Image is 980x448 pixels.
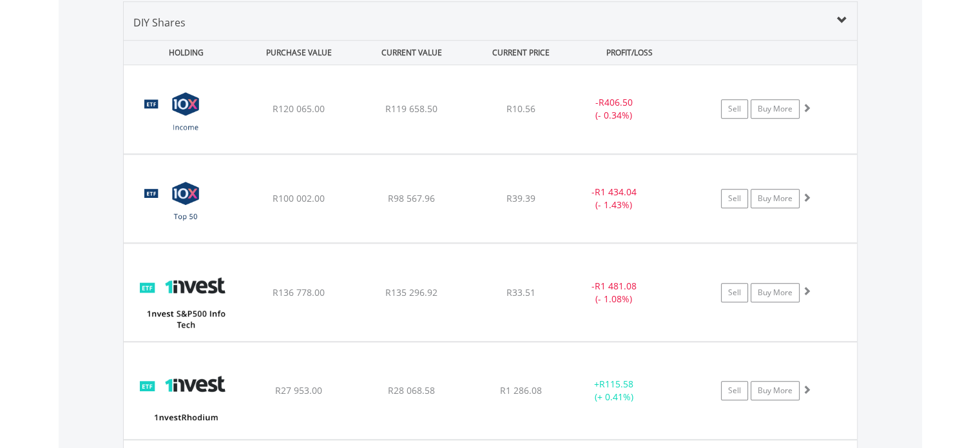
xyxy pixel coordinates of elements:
span: R1 286.08 [500,384,542,396]
span: R1 434.04 [595,186,637,198]
img: EQU.ZA.CTOP50.png [130,171,241,240]
a: Sell [721,189,748,208]
img: EQU.ZA.ETF5IT.png [130,260,241,337]
span: R115.58 [599,378,633,390]
div: + (+ 0.41%) [566,378,663,404]
span: R28 068.58 [388,384,435,396]
a: Buy More [751,381,800,400]
a: Sell [721,99,748,119]
span: R120 065.00 [273,102,325,115]
span: R98 567.96 [388,192,435,204]
div: - (- 1.08%) [566,280,663,306]
img: EQU.ZA.ETFRHO.png [130,358,241,436]
span: R33.51 [506,286,535,298]
span: R119 658.50 [385,102,437,115]
img: EQU.ZA.INCOME.png [130,81,241,150]
span: R1 481.08 [595,280,637,292]
span: R100 002.00 [273,192,325,204]
div: - (- 1.43%) [566,186,663,211]
span: R406.50 [599,96,633,108]
span: R27 953.00 [275,384,322,396]
div: PROFIT/LOSS [575,41,685,64]
div: - (- 0.34%) [566,96,663,122]
span: DIY Shares [133,15,186,30]
span: R10.56 [506,102,535,115]
div: PURCHASE VALUE [244,41,354,64]
a: Sell [721,381,748,400]
a: Buy More [751,99,800,119]
div: CURRENT VALUE [357,41,467,64]
span: R39.39 [506,192,535,204]
div: HOLDING [124,41,242,64]
a: Buy More [751,283,800,302]
a: Sell [721,283,748,302]
span: R135 296.92 [385,286,437,298]
span: R136 778.00 [273,286,325,298]
div: CURRENT PRICE [469,41,572,64]
a: Buy More [751,189,800,208]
